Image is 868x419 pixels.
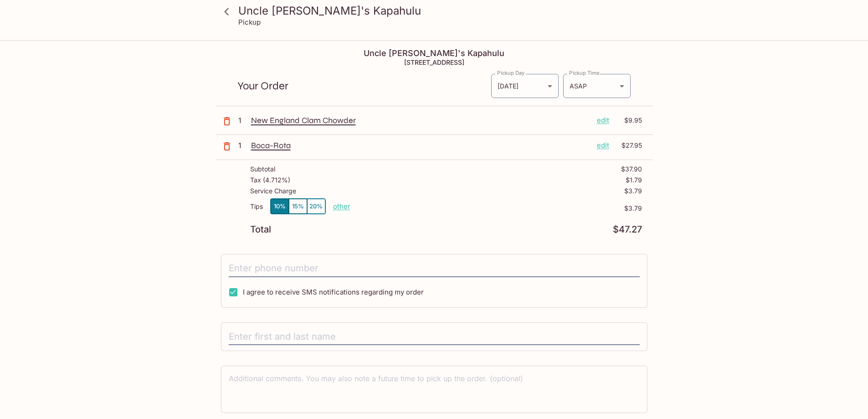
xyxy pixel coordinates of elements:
[237,82,491,90] p: Your Order
[250,166,275,173] p: Subtotal
[497,69,524,77] label: Pickup Day
[624,187,642,195] p: $3.79
[238,115,247,125] p: 1
[216,58,653,66] h5: [STREET_ADDRESS]
[597,140,609,150] p: edit
[216,48,653,58] h4: Uncle [PERSON_NAME]'s Kapahulu
[238,4,646,18] h3: Uncle [PERSON_NAME]'s Kapahulu
[250,187,296,195] p: Service Charge
[626,176,642,184] p: $1.79
[238,18,261,26] p: Pickup
[238,140,247,150] p: 1
[613,225,642,234] p: $47.27
[271,199,289,214] button: 10%
[491,74,559,98] div: [DATE]
[350,205,642,212] p: $3.79
[563,74,631,98] div: ASAP
[307,199,325,214] button: 20%
[250,203,263,210] p: Tips
[569,69,600,77] label: Pickup Time
[229,328,640,346] input: Enter first and last name
[243,288,424,296] span: I agree to receive SMS notifications regarding my order
[615,115,642,125] p: $9.95
[289,199,307,214] button: 15%
[229,260,640,277] input: Enter phone number
[250,176,290,184] p: Tax ( 4.712% )
[621,166,642,173] p: $37.90
[251,140,590,150] p: Boca-Rota
[333,202,350,211] button: other
[615,140,642,150] p: $27.95
[597,115,609,125] p: edit
[251,115,590,125] p: New England Clam Chowder
[250,225,271,234] p: Total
